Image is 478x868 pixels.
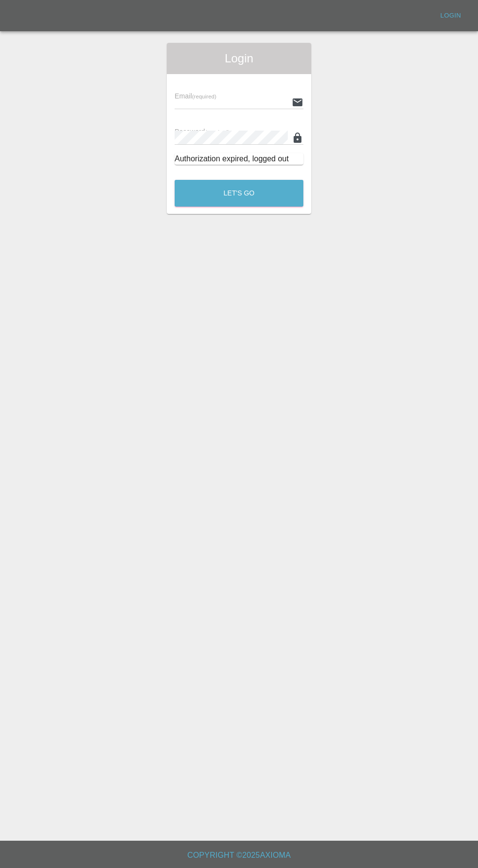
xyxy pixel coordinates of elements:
span: Password [175,128,229,135]
button: Let's Go [175,180,303,207]
span: Email [175,92,216,100]
h6: Copyright © 2025 Axioma [8,849,470,862]
small: (required) [205,129,230,135]
div: Authorization expired, logged out [175,153,303,165]
small: (required) [192,94,217,99]
span: Login [175,51,303,66]
a: Login [435,8,466,23]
